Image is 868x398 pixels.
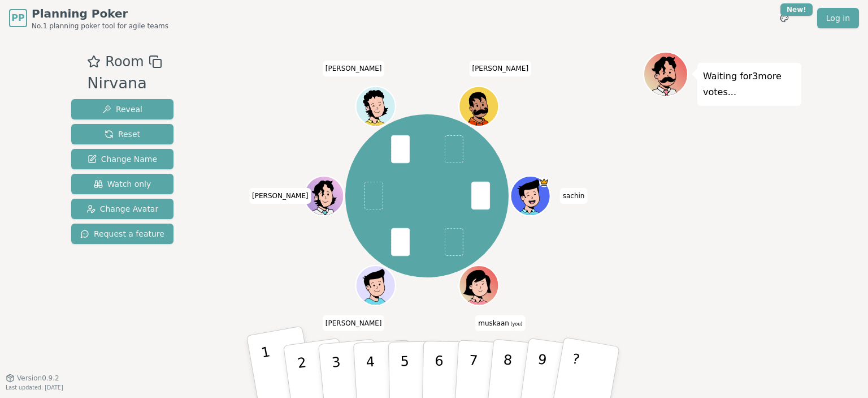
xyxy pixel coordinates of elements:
button: Reveal [71,99,173,119]
div: Nirvana [87,72,162,95]
span: Last updated: [DATE] [6,384,63,391]
span: Request a feature [80,228,164,239]
button: Click to change your avatar [460,267,497,304]
span: sachin is the host [539,177,549,187]
a: Log in [817,8,859,28]
span: Version 0.9.2 [17,374,59,383]
span: Reveal [102,104,142,115]
span: Change Name [88,153,157,165]
p: Waiting for 3 more votes... [703,69,796,100]
span: Click to change your name [323,61,385,76]
button: Change Avatar [71,199,173,219]
span: Click to change your name [560,188,588,204]
a: PPPlanning PokerNo.1 planning poker tool for agile teams [9,6,168,31]
span: Reset [105,129,140,140]
span: (you) [509,321,523,326]
button: Reset [71,124,173,144]
span: Watch only [94,178,151,190]
span: Click to change your name [323,315,385,331]
span: Click to change your name [249,188,311,204]
button: Change Name [71,149,173,169]
button: Add as favourite [87,52,101,72]
button: Request a feature [71,224,173,244]
button: Watch only [71,174,173,194]
span: Room [105,52,144,72]
span: Change Avatar [86,203,159,215]
span: Planning Poker [32,6,168,22]
button: New! [774,8,795,28]
span: No.1 planning poker tool for agile teams [32,22,168,31]
span: Click to change your name [469,61,531,76]
button: Version0.9.2 [6,374,59,383]
div: New! [780,3,813,16]
span: PP [11,11,24,25]
span: Click to change your name [475,315,525,331]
